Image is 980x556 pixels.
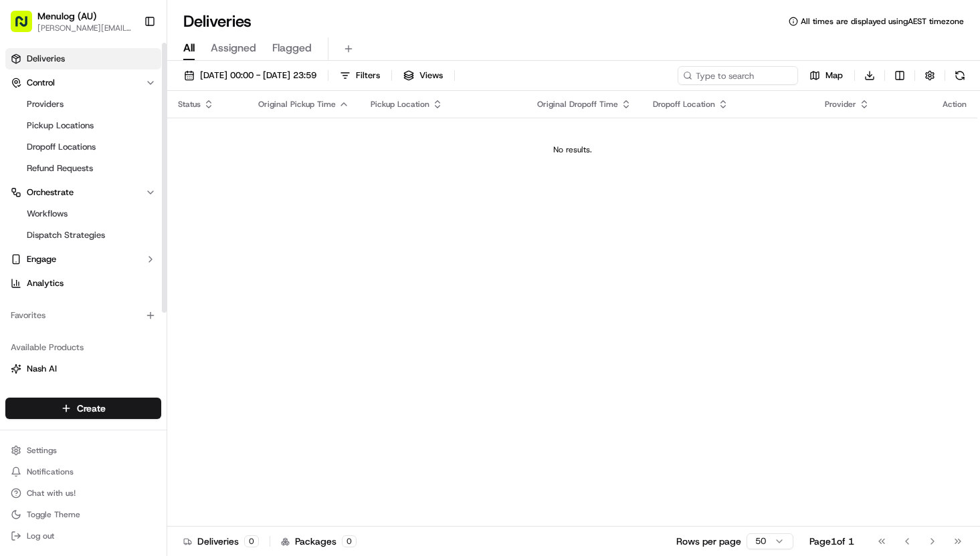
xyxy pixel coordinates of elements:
[5,273,161,294] a: Analytics
[342,535,357,547] div: 0
[37,9,96,23] button: Menulog (AU)
[825,69,843,82] span: Map
[13,13,40,40] img: Nash
[5,249,161,270] button: Engage
[21,204,145,223] a: Workflows
[397,66,449,85] button: Views
[5,337,161,358] div: Available Products
[281,535,357,548] div: Packages
[45,141,169,152] div: We're available if you need us!
[27,141,96,153] span: Dropoff Locations
[27,363,57,375] span: Nash AI
[27,98,64,110] span: Providers
[809,535,854,548] div: Page 1 of 1
[200,69,316,82] span: [DATE] 00:00 - [DATE] 23:59
[108,188,220,213] a: 💻API Documentation
[27,186,74,198] span: Orchestrate
[126,194,215,207] span: API Documentation
[113,195,124,206] div: 💻
[211,40,256,56] span: Assigned
[21,226,145,245] a: Dispatch Strategies
[94,226,162,237] a: Powered byPylon
[21,116,145,135] a: Pickup Locations
[45,128,219,141] div: Start new chat
[183,535,259,548] div: Deliveries
[419,69,443,82] span: Views
[5,72,161,94] button: Control
[5,441,161,460] button: Settings
[27,531,54,541] span: Log out
[27,162,93,174] span: Refund Requests
[803,66,849,85] button: Map
[27,120,94,132] span: Pickup Locations
[5,398,161,419] button: Create
[334,66,386,85] button: Filters
[13,53,243,75] p: Welcome 👋
[133,227,162,237] span: Pylon
[21,95,145,114] a: Providers
[943,99,967,110] div: Action
[27,445,57,456] span: Settings
[5,462,161,481] button: Notifications
[5,358,161,380] button: Nash AI
[183,40,195,56] span: All
[13,128,37,152] img: 1736555255976-a54dd68f-1ca7-489b-9aae-adbdc363a1c4
[8,188,108,213] a: 📗Knowledge Base
[27,53,65,65] span: Deliveries
[676,535,741,548] p: Rows per page
[825,99,856,110] span: Provider
[173,144,972,155] div: No results.
[183,11,252,32] h1: Deliveries
[27,194,102,207] span: Knowledge Base
[537,99,618,110] span: Original Dropoff Time
[21,138,145,156] a: Dropoff Locations
[371,99,429,110] span: Pickup Location
[27,253,56,265] span: Engage
[27,208,68,220] span: Workflows
[5,505,161,524] button: Toggle Theme
[27,466,74,477] span: Notifications
[11,363,156,375] a: Nash AI
[27,229,105,241] span: Dispatch Strategies
[951,66,969,85] button: Refresh
[678,66,798,85] input: Type to search
[77,402,106,415] span: Create
[37,23,133,33] button: [PERSON_NAME][EMAIL_ADDRESS][PERSON_NAME][DOMAIN_NAME]
[27,77,55,89] span: Control
[272,40,312,56] span: Flagged
[178,66,322,85] button: [DATE] 00:00 - [DATE] 23:59
[227,132,243,148] button: Start new chat
[27,509,80,520] span: Toggle Theme
[653,99,715,110] span: Dropoff Location
[5,527,161,545] button: Log out
[178,99,201,110] span: Status
[27,488,76,499] span: Chat with us!
[35,86,241,100] input: Got a question? Start typing here...
[258,99,336,110] span: Original Pickup Time
[244,535,259,547] div: 0
[5,305,161,326] div: Favorites
[13,195,24,206] div: 📗
[5,182,161,203] button: Orchestrate
[5,5,138,37] button: Menulog (AU)[PERSON_NAME][EMAIL_ADDRESS][PERSON_NAME][DOMAIN_NAME]
[356,69,380,82] span: Filters
[5,48,161,69] a: Deliveries
[801,16,964,27] span: All times are displayed using AEST timezone
[27,277,64,289] span: Analytics
[21,159,145,178] a: Refund Requests
[5,484,161,503] button: Chat with us!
